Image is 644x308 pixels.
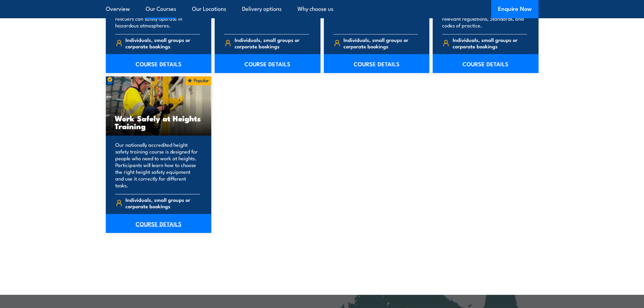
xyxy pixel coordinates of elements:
a: COURSE DETAILS [324,54,430,73]
span: Individuals, small groups or corporate bookings [125,37,200,49]
a: COURSE DETAILS [433,54,539,73]
h3: Work Safely at Heights Training [115,114,203,130]
a: COURSE DETAILS [106,214,212,233]
p: Our nationally accredited height safety training course is designed for people who need to work a... [115,141,200,189]
span: Individuals, small groups or corporate bookings [343,37,418,49]
a: COURSE DETAILS [215,54,320,73]
span: Individuals, small groups or corporate bookings [125,196,200,209]
span: Individuals, small groups or corporate bookings [453,37,527,49]
span: Individuals, small groups or corporate bookings [235,37,309,49]
a: COURSE DETAILS [106,54,212,73]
